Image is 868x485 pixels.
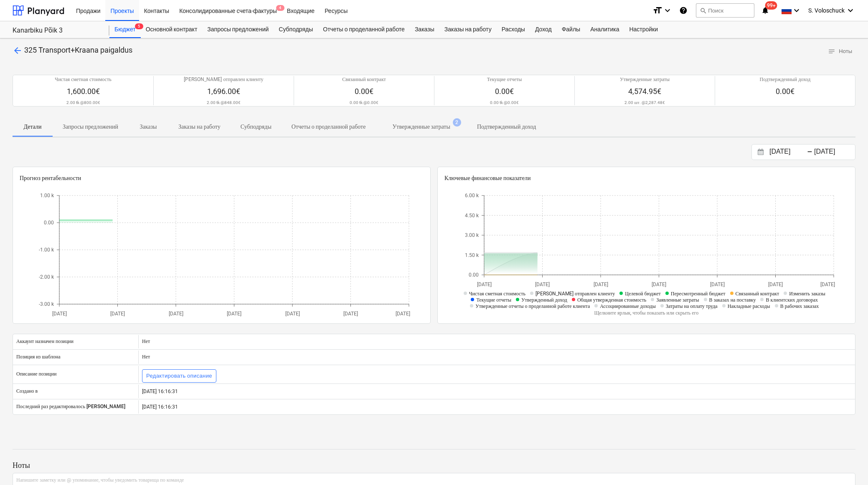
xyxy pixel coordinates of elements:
span: Ноты [828,47,852,56]
span: 4 [276,5,284,11]
p: Щелкните ярлык, чтобы показать или скрыть его [459,310,834,317]
p: Создано в [16,388,38,395]
div: [DATE] 16:16:31 [138,385,855,398]
span: Целевой бюджет [625,291,661,297]
div: Редактировать описание [146,371,212,381]
tspan: [DATE] [652,281,666,287]
tspan: 0.00 [44,220,54,226]
p: Заказы на работу [178,122,221,131]
tspan: [DATE] [227,310,241,316]
p: 2.00 tk @ 848.00€ [207,100,241,105]
tspan: 0.00 [469,272,479,278]
p: Запросы предложений [63,122,118,131]
span: Затраты на оплату труда [666,303,718,309]
span: Ассоциированные доходы [600,303,656,309]
tspan: [DATE] [52,310,66,316]
a: Отчеты о проделанной работе [318,21,410,38]
p: Детали [23,122,43,131]
a: Субподряды [274,21,318,38]
tspan: -1.00 k [39,247,54,253]
i: format_size [652,5,662,15]
tspan: [DATE] [395,310,410,316]
a: Основной контракт [141,21,203,38]
span: В заказах на поставку [709,297,756,303]
span: notes [828,48,835,55]
span: В клиентских договорах [766,297,818,303]
tspan: 3.00 k [465,232,479,238]
p: Последний раз редактировалось [PERSON_NAME] [16,403,125,410]
tspan: [DATE] [768,281,783,287]
span: Текущие отчеты [476,297,511,303]
a: Доход [530,21,557,38]
input: Дата окончания [812,146,855,158]
p: Текущие отчеты [487,76,522,83]
button: Редактировать описание [142,369,216,383]
span: 1,600.00€ [67,87,100,96]
span: Утвержденные отчеты о проделанной работе клиента [475,303,590,309]
tspan: 6.00 k [465,193,479,198]
span: 5 [135,23,143,29]
p: Субподряды [241,122,272,131]
span: 0.00€ [355,87,373,96]
p: 0.00 tk @ 0.00€ [350,100,378,105]
span: В рабочих заказах [780,303,819,309]
input: Дата начала [768,146,810,158]
tspan: [DATE] [477,281,491,287]
div: Нет [138,335,855,348]
span: 0.00€ [495,87,514,96]
a: Настройки [624,21,663,38]
p: Подтвержденный доход [760,76,811,83]
p: [PERSON_NAME] отправлен клиенту [184,76,263,83]
p: Аккаунт назначен позиции [16,338,74,345]
p: Прогноз рентабельности [20,174,424,183]
span: S. Voloschuck [808,7,845,14]
span: Чистая сметная стоимость [469,291,525,297]
tspan: 1.50 k [465,252,479,258]
div: [DATE] 16:16:31 [138,400,855,414]
tspan: 1.00 k [40,193,54,198]
span: 2 [453,118,461,127]
i: keyboard_arrow_down [662,5,673,15]
div: - [807,150,812,155]
a: Расходы [497,21,530,38]
a: Аналитика [585,21,624,38]
span: [PERSON_NAME] отправлен клиенту [536,291,615,297]
span: search [700,7,706,14]
p: Ключевые финансовые показатели [444,174,848,183]
tspan: [DATE] [285,310,299,316]
p: Позиция из шаблона [16,353,60,361]
p: Отчеты о проделанной работе [292,122,366,131]
span: Заявленные затраты [656,297,699,303]
div: Заказы на работу [439,21,497,38]
span: 4,574.95€ [628,87,661,96]
button: Ноты [825,45,855,58]
p: Связанный контракт [342,76,386,83]
div: Бюджет [109,21,141,38]
tspan: [DATE] [110,310,125,316]
tspan: [DATE] [535,281,550,287]
tspan: [DATE] [168,310,183,316]
tspan: -3.00 k [39,301,54,307]
i: notifications [761,5,769,15]
i: keyboard_arrow_down [792,5,802,15]
div: Нет [138,350,855,364]
tspan: [DATE] [343,310,358,316]
div: Заказы [410,21,439,38]
span: arrow_back [13,46,23,56]
span: Накладные расходы [728,303,770,309]
a: Запросы предложений [202,21,274,38]
a: Файлы [557,21,585,38]
span: Утвержденный доход [521,297,567,303]
p: 2.00 шт. @ 2,287.48€ [624,100,665,105]
span: 0.00€ [776,87,794,96]
p: Описание позиции [16,371,56,378]
p: Заказы [138,122,158,131]
tspan: [DATE] [593,281,608,287]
